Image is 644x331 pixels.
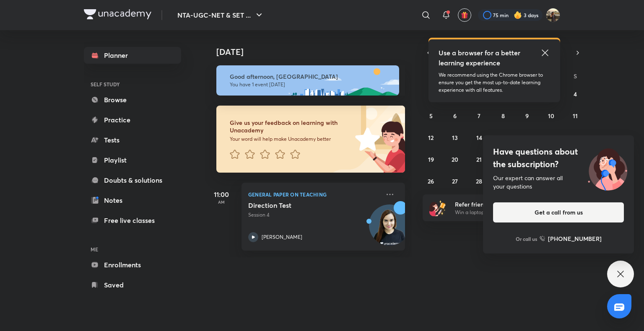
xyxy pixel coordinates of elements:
h5: Direction Test [248,201,353,209]
button: October 11, 2025 [569,109,582,122]
a: Notes [84,192,181,209]
h4: Have questions about the subscription? [493,145,624,171]
p: You have 1 event [DATE] [230,81,392,88]
button: October 28, 2025 [473,174,486,188]
p: Or call us [516,235,537,243]
a: Playlist [84,152,181,168]
abbr: October 14, 2025 [476,134,482,142]
button: October 18, 2025 [569,131,582,144]
button: October 19, 2025 [424,153,438,166]
img: streak [514,11,522,19]
button: October 5, 2025 [424,109,438,122]
button: October 16, 2025 [520,131,534,144]
img: ttu_illustration_new.svg [581,145,634,191]
a: Free live classes [84,212,181,229]
button: October 7, 2025 [473,109,486,122]
p: AM [205,199,238,204]
abbr: October 21, 2025 [476,155,482,163]
abbr: October 18, 2025 [572,134,578,142]
h6: Refer friends [455,200,558,209]
button: October 4, 2025 [569,87,582,101]
img: referral [429,199,446,216]
button: October 9, 2025 [520,109,534,122]
a: [PHONE_NUMBER] [540,234,602,243]
p: [PERSON_NAME] [262,233,302,241]
button: October 26, 2025 [424,174,438,188]
abbr: October 11, 2025 [573,112,578,120]
button: October 6, 2025 [448,109,462,122]
abbr: October 6, 2025 [453,112,457,120]
h4: [DATE] [216,47,413,57]
abbr: October 10, 2025 [548,112,554,120]
abbr: October 16, 2025 [524,134,530,142]
abbr: Saturday [574,72,577,80]
img: Avatar [369,209,410,249]
img: afternoon [216,65,399,96]
abbr: October 19, 2025 [428,155,434,163]
a: Planner [84,47,181,64]
abbr: October 12, 2025 [428,134,434,142]
button: October 13, 2025 [448,131,462,144]
h6: Give us your feedback on learning with Unacademy [230,119,352,134]
abbr: October 8, 2025 [501,112,505,120]
div: Our expert can answer all your questions [493,174,624,191]
button: NTA-UGC-NET & SET ... [172,7,269,23]
abbr: October 15, 2025 [500,134,506,142]
a: Doubts & solutions [84,172,181,189]
a: Practice [84,111,181,128]
button: October 27, 2025 [448,174,462,188]
button: October 20, 2025 [448,153,462,166]
a: Enrollments [84,256,181,273]
abbr: October 20, 2025 [452,155,458,163]
img: Soumya singh [546,8,560,22]
p: Your word will help make Unacademy better [230,136,352,142]
button: October 10, 2025 [545,109,558,122]
a: Tests [84,132,181,148]
abbr: October 9, 2025 [525,112,529,120]
abbr: October 13, 2025 [452,134,458,142]
abbr: October 5, 2025 [429,112,433,120]
abbr: October 4, 2025 [574,90,577,98]
button: October 14, 2025 [473,131,486,144]
img: Company Logo [84,9,151,19]
button: avatar [458,8,471,22]
h6: [PHONE_NUMBER] [548,234,602,243]
p: General Paper on Teaching [248,189,380,199]
button: October 21, 2025 [473,153,486,166]
h5: 11:00 [205,189,238,199]
p: We recommend using the Chrome browser to ensure you get the most up-to-date learning experience w... [439,71,550,94]
img: feedback_image [327,106,405,173]
a: Company Logo [84,9,151,21]
a: Browse [84,91,181,108]
h6: Good afternoon, [GEOGRAPHIC_DATA] [230,73,392,80]
button: October 12, 2025 [424,131,438,144]
a: Saved [84,277,181,293]
p: Session 4 [248,211,380,219]
abbr: October 27, 2025 [452,177,458,185]
img: avatar [461,11,468,19]
abbr: October 17, 2025 [548,134,554,142]
button: October 8, 2025 [496,109,510,122]
button: Get a call from us [493,202,624,222]
h6: SELF STUDY [84,77,181,91]
p: Win a laptop, vouchers & more [455,209,558,216]
abbr: October 7, 2025 [478,112,480,120]
abbr: October 28, 2025 [476,177,482,185]
button: October 17, 2025 [545,131,558,144]
abbr: October 26, 2025 [428,177,434,185]
h5: Use a browser for a better learning experience [439,48,522,68]
h6: ME [84,242,181,256]
button: October 15, 2025 [496,131,510,144]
